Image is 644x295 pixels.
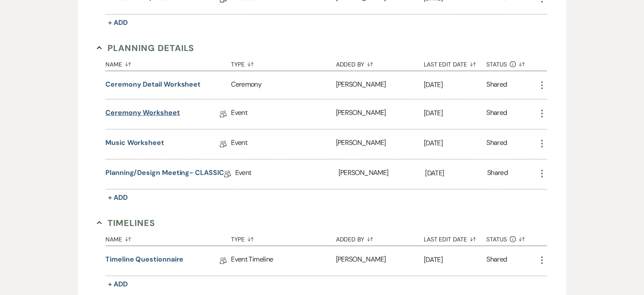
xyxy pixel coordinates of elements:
button: + Add [105,17,130,29]
button: Type [231,54,335,71]
div: Event [235,160,338,189]
div: [PERSON_NAME] [336,71,424,99]
span: + Add [108,280,128,289]
p: [DATE] [424,138,487,149]
p: [DATE] [424,108,487,119]
button: Name [105,229,231,246]
div: [PERSON_NAME] [336,99,424,129]
p: [DATE] [425,168,487,179]
button: Status [487,229,537,246]
button: Last Edit Date [424,229,487,246]
button: + Add [105,278,130,290]
p: [DATE] [424,254,487,265]
div: [PERSON_NAME] [338,160,425,189]
button: Added By [336,54,424,71]
button: Timelines [97,217,155,229]
div: Ceremony [231,71,335,99]
div: [PERSON_NAME] [336,246,424,276]
button: Type [231,229,335,246]
button: Ceremony Detail Worksheet [105,79,201,90]
a: Music Worksheet [105,138,164,151]
div: Shared [487,254,507,268]
div: Shared [487,138,507,151]
button: Name [105,54,231,71]
div: [PERSON_NAME] [336,129,424,159]
button: Last Edit Date [424,54,487,71]
span: + Add [108,193,128,202]
div: Shared [487,168,508,181]
span: Status [487,236,507,242]
p: [DATE] [424,79,487,90]
button: Status [487,54,537,71]
span: + Add [108,18,128,27]
div: Event [231,129,335,159]
span: Status [487,61,507,67]
button: Added By [336,229,424,246]
button: Planning Details [97,42,194,54]
div: Shared [487,79,507,91]
a: Timeline Questionnaire [105,254,183,268]
a: Ceremony Worksheet [105,108,180,121]
button: + Add [105,192,130,204]
div: Event [231,99,335,129]
div: Shared [487,108,507,121]
a: Planning/Design Meeting- CLASSIC [105,168,224,181]
div: Event Timeline [231,246,335,276]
